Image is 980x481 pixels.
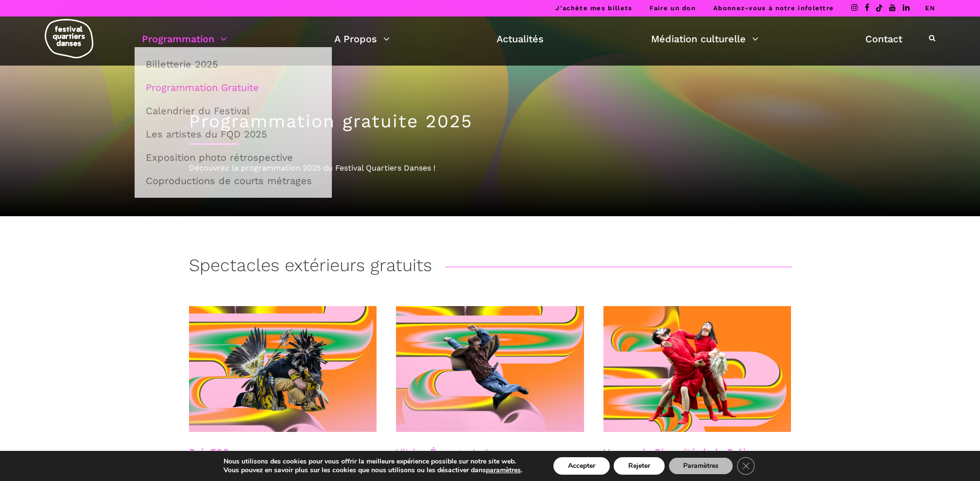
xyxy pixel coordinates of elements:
[45,19,93,58] img: logo-fqd-med
[553,457,610,475] button: Accepter
[140,53,327,75] a: Billetterie 2025
[737,457,755,475] button: Close GDPR Cookie Banner
[224,457,522,466] p: Nous utilisons des cookies pour vous offrir la meilleure expérience possible sur notre site web.
[603,447,759,471] h3: Vue sur la Diversité de la Relève
[140,100,327,122] a: Calendrier du Festival
[140,123,327,145] a: Les artistes du FQD 2025
[497,31,544,47] a: Actualités
[555,4,632,12] a: J’achète mes billets
[189,162,791,174] div: Découvrez la programmation 2025 du Festival Quartiers Danses !
[614,457,665,475] button: Rejeter
[486,466,521,475] button: paramètres
[142,31,227,47] a: Programmation
[865,31,902,47] a: Contact
[925,4,935,12] a: EN
[334,31,390,47] a: A Propos
[650,4,696,12] a: Faire un don
[713,4,834,12] a: Abonnez-vous à notre infolettre
[140,170,327,192] a: Coproductions de courts métrages
[189,255,432,279] h3: Spectacles extérieurs gratuits
[189,447,230,471] h3: Pré-FQD
[140,76,327,99] a: Programmation Gratuite
[189,111,791,132] h1: Programmation gratuite 2025
[669,457,733,475] button: Paramètres
[396,447,488,471] h3: Vitrine Émergente I
[651,31,758,47] a: Médiation culturelle
[140,146,327,169] a: Exposition photo rétrospective
[224,466,522,475] p: Vous pouvez en savoir plus sur les cookies que nous utilisons ou les désactiver dans .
